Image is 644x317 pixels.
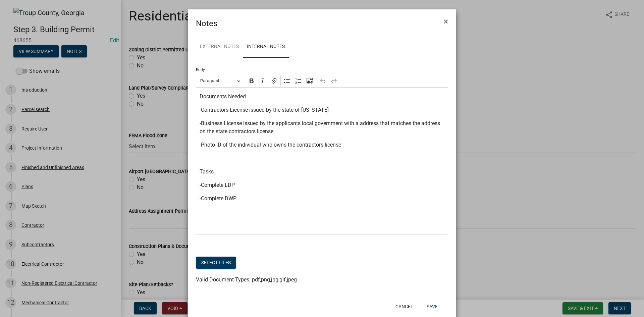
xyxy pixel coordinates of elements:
[196,87,448,234] div: Editor editing area: main. Press Alt+0 for help.
[200,106,445,114] p: -Contractors License issued by the state of [US_STATE]
[196,36,243,58] a: External Notes
[200,141,445,149] p: -Photo ID of the individual who owns the contractors license
[200,93,445,101] p: Documents Needed
[390,301,419,313] button: Cancel
[243,36,289,58] a: Internal Notes
[421,301,443,313] button: Save
[200,168,445,176] p: Tasks
[438,12,453,31] button: Close
[200,77,235,85] span: Paragraph
[200,119,445,136] p: -Business License issued by the applicants local government with a address that matches the addre...
[444,17,448,26] span: ×
[196,257,236,269] button: Select files
[196,276,297,283] span: Valid Document Types: pdf,png,jpg,gif,jpeg
[200,195,445,203] p: -Complete DWP
[196,68,205,72] label: Body
[200,181,445,189] p: -Complete LDP
[196,74,448,87] div: Editor toolbar
[197,76,244,86] button: Paragraph, Heading
[196,17,217,30] h4: Notes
